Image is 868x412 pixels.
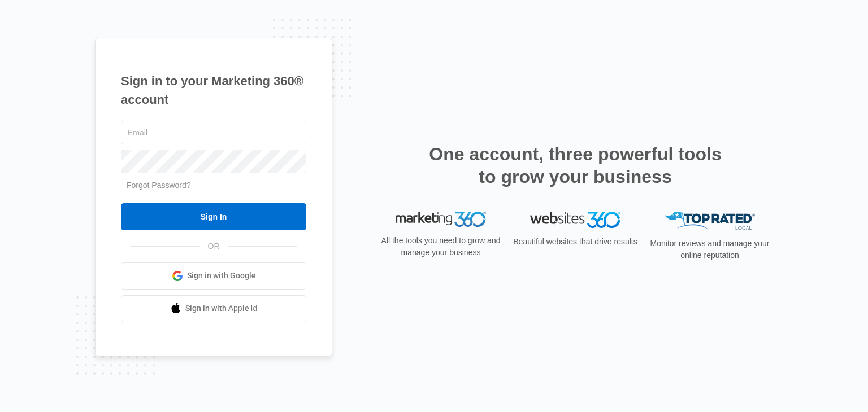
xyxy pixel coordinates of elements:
p: Monitor reviews and manage your online reputation [646,238,773,261]
p: All the tools you need to grow and manage your business [377,235,504,258]
h1: Sign in to your Marketing 360® account [121,72,306,109]
p: Beautiful websites that drive results [512,236,639,248]
a: Sign in with Google [121,262,306,290]
img: Marketing 360 [396,212,486,227]
img: Top Rated Local [665,212,755,230]
span: Sign in with Google [187,270,256,282]
span: OR [200,240,228,252]
a: Forgot Password? [127,181,191,190]
span: Sign in with Apple Id [185,303,258,314]
input: Email [121,121,306,144]
a: Sign in with Apple Id [121,295,306,322]
img: Websites 360 [530,212,620,228]
h2: One account, three powerful tools to grow your business [426,143,725,188]
input: Sign In [121,203,306,230]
